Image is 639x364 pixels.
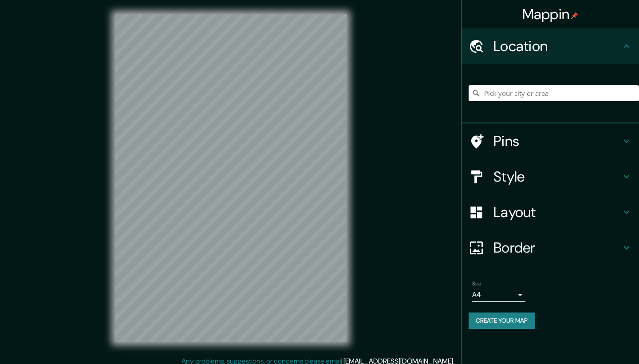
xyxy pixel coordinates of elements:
[571,12,578,19] img: pin-icon.png
[461,194,639,230] div: Layout
[522,5,579,23] h4: Mappin
[461,28,639,64] div: Location
[461,123,639,159] div: Pins
[493,37,621,55] h4: Location
[493,132,621,150] h4: Pins
[461,159,639,194] div: Style
[469,313,535,329] button: Create your map
[472,280,481,288] label: Size
[469,85,639,101] input: Pick your city or area
[472,288,525,302] div: A4
[493,168,621,186] h4: Style
[115,14,347,342] canvas: Map
[493,203,621,221] h4: Layout
[461,230,639,265] div: Border
[493,239,621,257] h4: Border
